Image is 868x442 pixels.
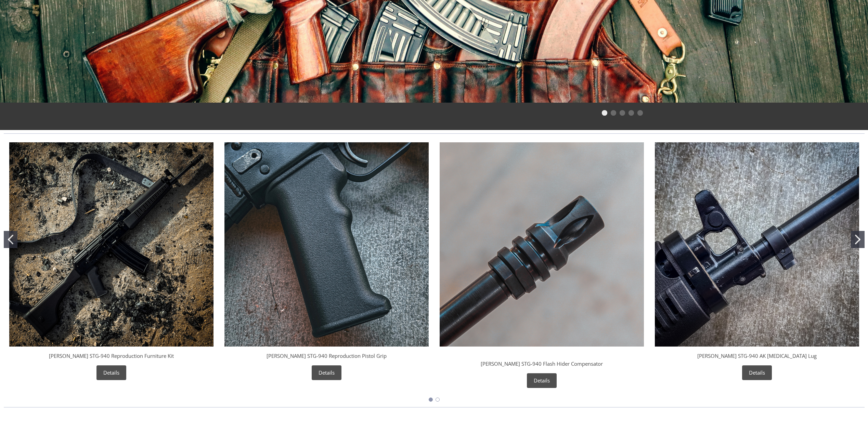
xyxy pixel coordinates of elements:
button: Go to slide 1 [4,231,17,248]
div: Wieger STG-940 Reproduction Furniture Kit [4,137,219,386]
a: [PERSON_NAME] STG-940 Reproduction Furniture Kit [49,352,174,359]
button: Go to slide 1 [429,398,433,402]
li: Page dot 2 [611,110,616,116]
div: Wieger STG-940 Flash Hider Compensator [434,137,649,393]
a: Details [96,365,126,380]
li: Page dot 5 [637,110,643,116]
a: Details [742,365,772,380]
a: [PERSON_NAME] STG-940 AK [MEDICAL_DATA] Lug [697,352,817,359]
img: Wieger STG-940 AK Bayonet Lug [655,142,859,347]
a: Details [527,373,557,388]
div: Wieger STG-940 Reproduction Pistol Grip [219,137,434,386]
button: Go to slide 2 [436,398,440,402]
img: Wieger STG-940 Flash Hider Compensator [440,142,644,347]
li: Page dot 4 [629,110,634,116]
div: Warsaw Wood Co. [517,352,567,360]
img: Wieger STG-940 Reproduction Furniture Kit [9,142,213,347]
a: [PERSON_NAME] STG-940 Flash Hider Compensator [481,360,603,367]
div: Wieger STG-940 AK Bayonet Lug [649,137,865,386]
a: [PERSON_NAME] STG-940 Reproduction Pistol Grip [267,352,387,359]
button: Go to slide 2 [851,231,865,248]
img: Wieger STG-940 Reproduction Pistol Grip [224,142,429,347]
li: Page dot 1 [602,110,607,116]
a: Details [312,365,341,380]
li: Page dot 3 [620,110,625,116]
